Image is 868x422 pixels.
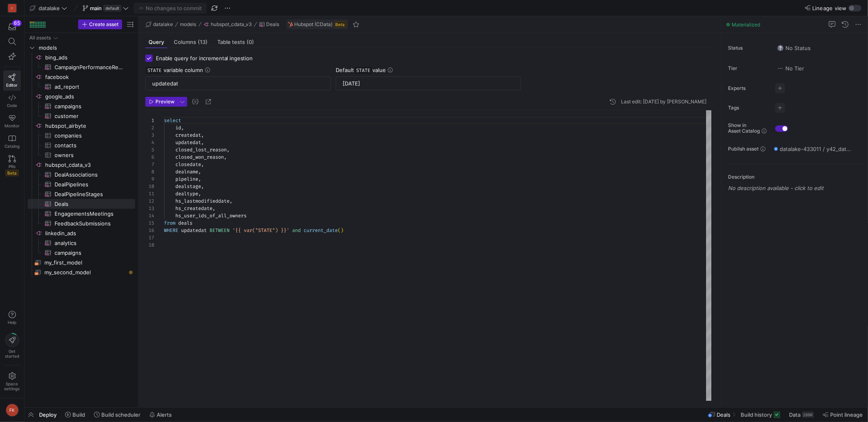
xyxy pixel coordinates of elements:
a: owners​​​​​​​​​ [28,150,135,160]
span: models [39,43,134,52]
span: , [227,146,230,153]
button: Point lineage [819,408,866,422]
a: analytics​​​​​​​​​ [28,238,135,248]
span: Status [728,45,769,51]
div: 10 [145,183,154,190]
span: Columns [174,39,208,45]
div: Press SPACE to select this row. [28,238,135,248]
button: No tierNo Tier [775,63,806,74]
button: Alerts [146,408,175,422]
span: Beta [335,21,346,28]
span: bing_ads​​​​​​​​ [45,53,134,62]
a: DealAssociations​​​​​​​​​ [28,170,135,179]
div: 4 [145,139,154,146]
span: No Status [777,45,811,51]
span: Tags [728,105,769,111]
span: closedate [175,161,201,168]
div: 15 [145,219,154,227]
button: Build history [737,408,784,422]
button: 65 [3,20,21,34]
span: customer​​​​​​​​​ [55,112,126,121]
img: No status [777,45,784,51]
span: ad_report​​​​​​​​​ [55,82,126,92]
span: Data [789,411,800,418]
div: 18 [145,241,154,249]
span: updatedat [175,139,201,146]
div: Press SPACE to select this row. [28,101,135,111]
span: dealtype [175,190,198,197]
span: linkedin_ads​​​​​​​​ [45,229,134,238]
span: hubspot_cdata_v3​​​​​​​​ [45,160,134,170]
a: hubspot_airbyte​​​​​​​​ [28,121,135,131]
span: , [230,198,232,204]
button: Build scheduler [90,408,144,422]
div: Press SPACE to select this row. [28,248,135,258]
span: and [292,227,301,234]
button: datalake [28,3,69,13]
a: Editor [3,70,21,91]
a: ad_report​​​​​​​​​ [28,82,135,92]
div: Press SPACE to select this row. [28,267,135,277]
span: Hubspot (CData) [295,22,333,27]
span: Materialized [732,22,760,28]
button: Build [61,408,89,422]
div: 11 [145,190,154,197]
a: Monitor [3,111,21,131]
span: my_first_model​​​​​​​​​​ [44,258,126,267]
span: , [201,132,204,138]
button: Getstarted [3,330,21,362]
span: Build [72,411,85,418]
span: datalake-433011 / y42_datalake_main / source__hubspot_cdata_v3__Deals [780,146,851,152]
span: pipeline [175,176,198,182]
div: Press SPACE to select this row. [28,131,135,140]
a: customer​​​​​​​​​ [28,111,135,121]
a: campaigns​​​​​​​​​ [28,248,135,258]
a: my_first_model​​​​​​​​​​ [28,258,135,267]
span: FeedbackSubmissions​​​​​​​​​ [55,219,126,228]
div: 2 [145,124,154,131]
div: 12 [145,197,154,205]
span: campaigns​​​​​​​​​ [55,102,126,111]
a: facebook​​​​​​​​ [28,72,135,82]
span: createdat [175,132,201,138]
span: Table tests [217,39,254,45]
span: Deals​​​​​​​​​ [55,199,126,209]
button: datalake-433011 / y42_datalake_main / source__hubspot_cdata_v3__Deals [772,144,853,154]
div: C [8,4,16,12]
span: datalake [153,22,173,27]
span: hs_createdate [175,205,212,212]
span: my_second_model​​​​​​​​​​ [44,268,126,277]
span: Preview [155,99,175,105]
div: 65 [12,20,22,26]
span: DealPipelines​​​​​​​​​ [55,180,126,189]
span: Create asset [89,22,118,27]
div: Press SPACE to select this row. [28,199,135,209]
button: FK [3,402,21,419]
span: No Tier [777,65,804,72]
div: Press SPACE to select this row. [28,160,135,170]
p: No description available - click to edit [728,185,865,191]
span: Show in Asset Catalog [728,122,760,134]
span: google_ads​​​​​​​​ [45,92,134,101]
div: All assets [29,35,51,41]
span: owners​​​​​​​​​ [55,151,126,160]
span: Alerts [157,411,172,418]
div: 288K [802,411,814,418]
span: current_date [304,227,338,234]
span: Code [7,103,17,108]
div: Press SPACE to select this row. [28,33,135,43]
div: Press SPACE to select this row. [28,258,135,267]
span: DealAssociations​​​​​​​​​ [55,170,126,179]
div: Press SPACE to select this row. [28,170,135,179]
a: linkedin_ads​​​​​​​​ [28,228,135,238]
div: 13 [145,205,154,212]
div: Press SPACE to select this row. [28,111,135,121]
span: analytics​​​​​​​​​ [55,238,126,248]
span: Monitor [4,123,20,128]
a: my_second_model​​​​​​​​​​ [28,267,135,277]
a: campaigns​​​​​​​​​ [28,101,135,111]
div: 17 [145,234,154,241]
button: maindefault [81,3,131,13]
button: hubspot_cdata_v3 [201,20,254,29]
span: select [164,117,181,124]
